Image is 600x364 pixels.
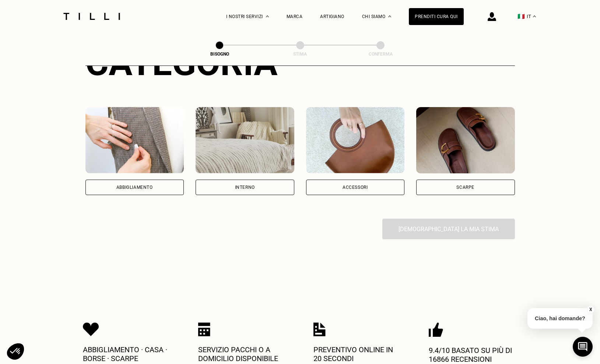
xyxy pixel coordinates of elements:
[320,14,344,19] a: Artigiano
[198,345,287,363] p: Servizio pacchi o a domicilio disponibile
[388,15,391,17] img: Menu a discesa su
[306,107,405,173] img: Accessori
[263,52,337,57] div: Stima
[116,185,153,190] div: Abbigliamento
[527,308,593,329] p: Ciao, hai domande?
[61,13,123,20] img: Logo del servizio di sartoria Tilli
[429,322,443,337] img: Icon
[587,305,594,314] button: X
[85,107,184,173] img: Abbigliamento
[83,322,99,336] img: Icon
[235,185,255,190] div: Interno
[287,14,303,19] a: Marca
[183,52,256,57] div: Bisogno
[456,185,474,190] div: Scarpe
[83,345,171,363] p: Abbigliamento · Casa · Borse · Scarpe
[416,107,515,173] img: Scarpe
[196,107,294,173] img: Interno
[409,8,464,25] a: Prenditi cura qui
[313,345,402,363] p: Preventivo online in 20 secondi
[533,15,536,17] img: menu déroulant
[488,12,496,21] img: icona di accesso
[343,185,368,190] div: Accessori
[313,322,326,336] img: Icon
[266,15,269,17] img: Menu a tendina
[198,322,210,336] img: Icon
[429,346,517,364] p: 9.4/10 basato su più di 16866 recensioni
[517,13,525,20] span: 🇮🇹
[344,52,417,57] div: Conferma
